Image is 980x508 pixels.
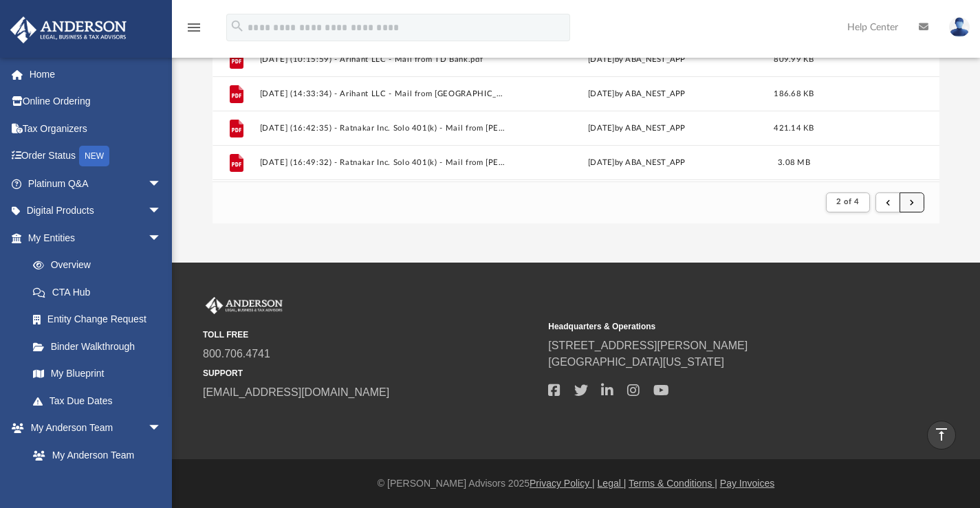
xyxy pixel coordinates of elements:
[203,348,270,360] a: 800.706.4741
[259,123,507,132] button: [DATE] (16:42:35) - Ratnakar Inc. Solo 401(k) - Mail from [PERSON_NAME].pdf
[10,60,182,88] a: Home
[548,320,884,333] small: Headquarters & Operations
[10,415,175,442] a: My Anderson Teamarrow_drop_down
[19,387,182,415] a: Tax Due Dates
[19,333,182,360] a: Binder Walkthrough
[629,478,717,489] a: Terms & Conditions |
[203,297,285,315] img: Anderson Advisors Platinum Portal
[778,158,810,166] span: 3.08 MB
[203,367,538,379] small: SUPPORT
[19,252,182,279] a: Overview
[774,55,814,63] span: 809.99 KB
[6,16,131,43] img: Anderson Advisors Platinum Portal
[10,170,182,197] a: Platinum Q&Aarrow_drop_down
[148,197,175,225] span: arrow_drop_down
[230,19,245,34] i: search
[148,415,175,443] span: arrow_drop_down
[186,26,202,36] a: menu
[933,426,950,443] i: vertical_align_top
[836,198,859,206] span: 2 of 4
[774,89,814,97] span: 186.68 KB
[259,157,507,166] button: [DATE] (16:49:32) - Ratnakar Inc. Solo 401(k) - Mail from [PERSON_NAME] [PERSON_NAME] & Co., Inc....
[148,170,175,198] span: arrow_drop_down
[598,478,627,489] a: Legal |
[826,192,869,212] button: 2 of 4
[10,197,182,225] a: Digital Productsarrow_drop_down
[203,386,389,398] a: [EMAIL_ADDRESS][DOMAIN_NAME]
[19,441,168,469] a: My Anderson Team
[548,340,748,351] a: [STREET_ADDRESS][PERSON_NAME]
[259,54,507,63] button: [DATE] (10:15:59) - Arihant LLC - Mail from TD Bank.pdf
[259,89,507,98] button: [DATE] (14:33:34) - Arihant LLC - Mail from [GEOGRAPHIC_DATA]pdf
[10,88,182,115] a: Online Ordering
[148,224,175,252] span: arrow_drop_down
[720,478,774,489] a: Pay Invoices
[79,146,109,166] div: NEW
[513,156,761,168] div: [DATE] by ABA_NEST_APP
[19,278,182,306] a: CTA Hub
[10,224,182,252] a: My Entitiesarrow_drop_down
[186,19,202,36] i: menu
[927,421,956,450] a: vertical_align_top
[513,87,761,100] div: [DATE] by ABA_NEST_APP
[774,124,814,131] span: 421.14 KB
[203,329,538,341] small: TOLL FREE
[513,53,761,65] div: [DATE] by ABA_NEST_APP
[19,360,175,388] a: My Blueprint
[548,356,724,368] a: [GEOGRAPHIC_DATA][US_STATE]
[10,115,182,142] a: Tax Organizers
[172,476,980,491] div: © [PERSON_NAME] Advisors 2025
[513,122,761,134] div: [DATE] by ABA_NEST_APP
[19,306,182,333] a: Entity Change Request
[949,17,970,37] img: User Pic
[530,478,595,489] a: Privacy Policy |
[10,142,182,170] a: Order StatusNEW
